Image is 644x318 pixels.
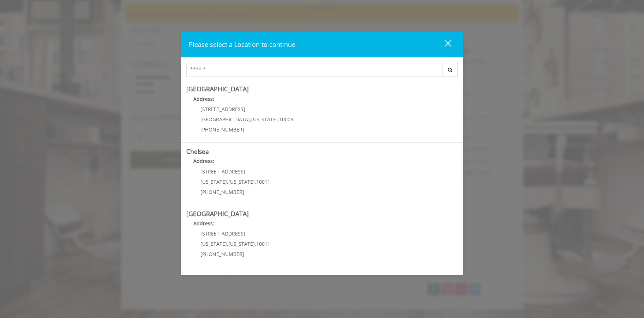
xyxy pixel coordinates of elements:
[200,189,244,195] span: [PHONE_NUMBER]
[227,178,228,185] span: ,
[432,37,456,52] button: close dialog
[200,230,245,237] span: [STREET_ADDRESS]
[256,178,270,185] span: 10011
[186,147,209,155] b: Chelsea
[193,220,214,227] b: Address:
[186,209,249,218] b: [GEOGRAPHIC_DATA]
[200,240,227,247] span: [US_STATE]
[186,63,458,80] div: Center Select
[279,116,293,123] span: 10003
[251,116,278,123] span: [US_STATE]
[186,85,249,93] b: [GEOGRAPHIC_DATA]
[250,116,251,123] span: ,
[446,67,454,72] i: Search button
[200,106,245,112] span: [STREET_ADDRESS]
[228,178,255,185] span: [US_STATE]
[255,178,256,185] span: ,
[186,63,443,77] input: Search Center
[437,39,451,50] div: close dialog
[189,40,295,49] span: Please select a Location to continue
[200,251,244,257] span: [PHONE_NUMBER]
[227,240,228,247] span: ,
[278,116,279,123] span: ,
[255,240,256,247] span: ,
[200,116,250,123] span: [GEOGRAPHIC_DATA]
[256,240,270,247] span: 10011
[200,178,227,185] span: [US_STATE]
[200,168,245,175] span: [STREET_ADDRESS]
[193,96,214,102] b: Address:
[228,240,255,247] span: [US_STATE]
[193,158,214,164] b: Address:
[200,126,244,133] span: [PHONE_NUMBER]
